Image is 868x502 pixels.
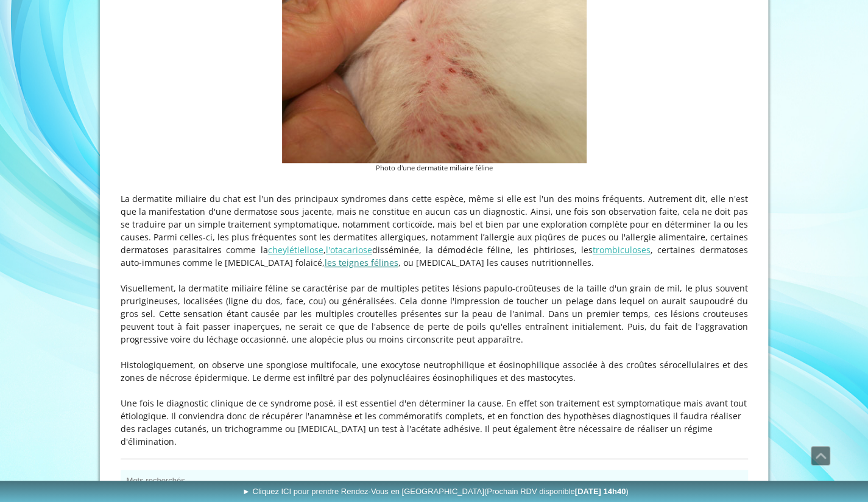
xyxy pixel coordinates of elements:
[811,447,830,465] span: Défiler vers le haut
[121,282,748,346] p: Visuellement, la dermatite miliaire féline se caractérise par de multiples petites lésions papulo...
[121,470,748,491] button: Mots recherchés
[242,487,629,496] span: ► Cliquez ICI pour prendre Rendez-Vous en [GEOGRAPHIC_DATA]
[282,163,587,173] figcaption: Photo d'une dermatite miliaire féline
[325,257,398,268] a: les teignes félines
[121,397,748,448] p: Une fois le diagnostic clinique de ce syndrome posé, il est essentiel d'en déterminer la cause. E...
[593,244,651,256] a: trombiculoses
[326,244,372,256] a: l'otacariose
[268,244,323,256] a: cheylétiellose
[811,446,830,465] a: Défiler vers le haut
[484,487,629,496] span: (Prochain RDV disponible )
[121,192,748,269] p: La dermatite miliaire du chat est l'un des principaux syndromes dans cette espèce, même si elle e...
[575,487,626,496] b: [DATE] 14h40
[121,358,748,384] p: Histologiquement, on observe une spongiose multifocale, une exocytose neutrophilique et éosinophi...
